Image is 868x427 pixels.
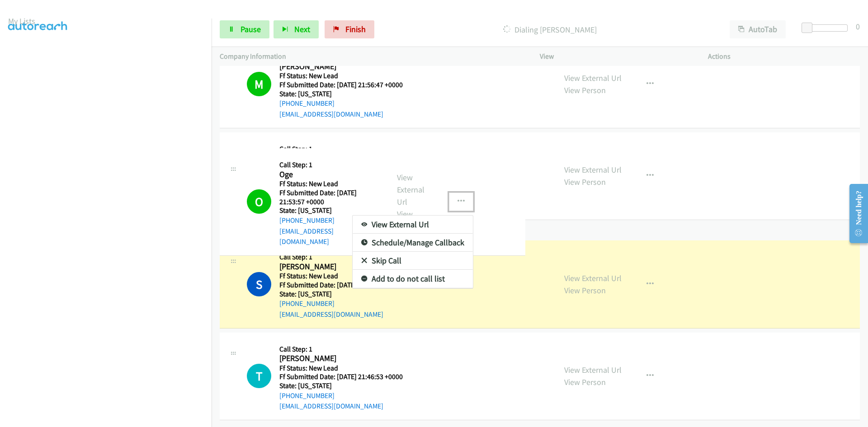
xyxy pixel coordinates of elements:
a: View External Url [353,216,473,234]
a: Skip Call [353,252,473,270]
a: Schedule/Manage Callback [353,234,473,252]
iframe: Resource Center [842,178,868,249]
a: Add to do not call list [353,270,473,288]
a: My Lists [8,16,35,26]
